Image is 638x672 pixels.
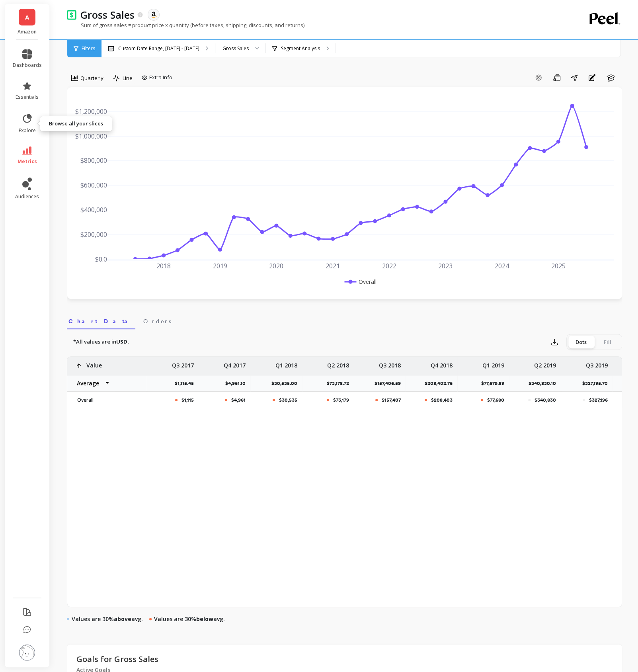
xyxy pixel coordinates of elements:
[143,317,171,325] span: Orders
[172,357,194,369] p: Q3 2017
[73,338,129,346] p: *All values are in
[80,74,103,82] span: Quarterly
[327,357,349,369] p: Q2 2018
[222,45,249,52] div: Gross Sales
[19,127,36,134] span: explore
[82,45,95,52] span: Filters
[333,397,349,403] p: $73,179
[181,397,194,403] p: $1,115
[279,397,297,403] p: $30,535
[16,94,39,100] span: essentials
[149,74,172,82] span: Extra Info
[72,615,143,623] p: Values are 30% avg.
[281,45,320,52] p: Segment Analysis
[225,380,250,387] p: $4,961.10
[19,645,35,660] img: profile picture
[231,397,246,403] p: $4,961
[271,380,302,387] p: $30,535.00
[86,357,102,369] p: Value
[25,13,29,22] span: A
[123,74,133,82] span: Line
[431,357,453,369] p: Q4 2018
[80,8,135,21] p: Gross Sales
[68,317,134,325] span: Chart Data
[482,357,504,369] p: Q1 2019
[487,397,504,403] p: $77,680
[224,357,246,369] p: Q4 2017
[76,652,158,666] p: Goals for Gross Sales
[327,380,354,387] p: $73,178.72
[13,62,42,68] span: dashboards
[116,338,129,345] strong: USD.
[154,615,225,623] p: Values are 30% avg.
[586,357,608,369] p: Q3 2019
[431,397,453,403] p: $208,403
[481,380,509,387] p: $77,679.89
[375,380,406,387] p: $157,406.59
[175,380,199,387] p: $1,115.45
[425,380,457,387] p: $208,402.76
[150,11,157,18] img: api.amazon.svg
[534,357,556,369] p: Q2 2019
[275,357,297,369] p: Q1 2018
[382,397,401,403] p: $157,407
[568,336,594,348] div: Dots
[15,193,39,200] span: audiences
[72,397,142,403] p: Overall
[18,158,37,165] span: metrics
[67,21,306,29] p: Sum of gross sales = product price x quantity (before taxes, shipping, discounts, and returns).
[379,357,401,369] p: Q3 2018
[118,45,199,52] p: Custom Date Range, [DATE] - [DATE]
[67,311,622,329] nav: Tabs
[589,397,608,403] p: $327,196
[594,336,620,348] div: Fill
[535,397,556,403] p: $340,830
[196,615,213,623] strong: below
[529,380,561,387] p: $340,830.10
[13,29,42,35] p: Amazon
[67,10,76,20] img: header icon
[582,380,613,387] p: $327,195.70
[114,615,131,623] strong: above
